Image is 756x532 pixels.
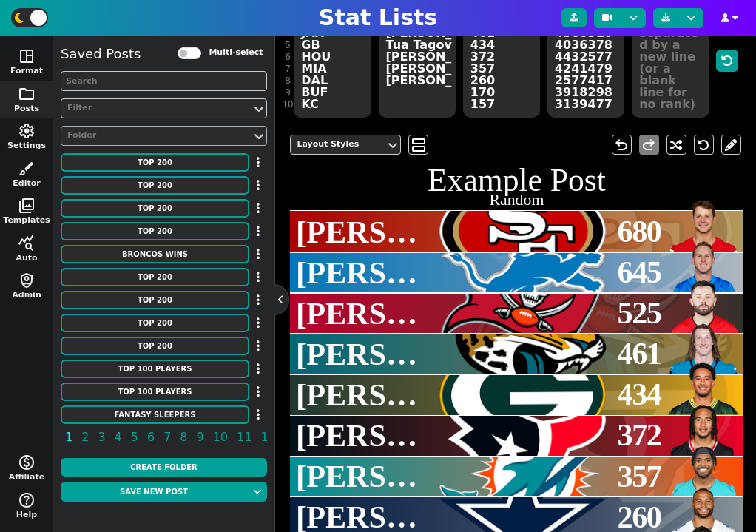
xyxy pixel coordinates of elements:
[282,39,293,51] div: 5
[296,337,433,371] span: [PERSON_NAME]
[18,272,36,289] span: shield_person
[282,87,293,98] div: 9
[618,249,661,295] span: 645
[234,428,254,446] span: 11
[612,135,632,155] button: undo
[18,197,36,215] span: photo_library
[640,136,658,154] span: redo
[61,337,249,355] button: TOP 200
[178,428,189,446] span: 8
[612,136,630,154] span: undo
[18,491,36,509] span: help
[61,268,249,286] button: TOP 200
[290,164,743,197] h1: Example Post
[61,71,267,91] input: Search
[209,47,263,59] label: Multi-select
[296,419,433,453] span: [PERSON_NAME]
[18,85,36,103] span: folder
[67,102,246,115] div: Filter
[61,405,249,424] button: Fantasy Sleepers
[61,245,249,263] button: Broncos Wins
[319,4,437,31] h1: Stat Lists
[61,153,249,172] button: TOP 200
[296,297,433,331] span: [PERSON_NAME] [PERSON_NAME]
[195,428,206,446] span: 9
[95,428,107,446] span: 3
[18,47,36,65] span: space_dashboard
[61,360,249,378] button: TOP 100 Players
[282,51,293,63] div: 6
[258,428,277,446] span: 12
[282,98,293,110] div: 10
[61,291,249,309] button: TOP 200
[61,222,249,240] button: TOP 200
[61,199,249,218] button: TOP 200
[618,411,661,458] span: 372
[297,138,379,151] div: Layout Styles
[79,428,91,446] span: 2
[61,458,267,477] button: Create Folder
[61,482,247,502] button: Save new post
[290,192,743,209] h2: Random
[211,428,230,446] span: 10
[296,256,433,290] span: [PERSON_NAME]
[18,235,36,252] span: query_stats
[296,215,433,249] span: [PERSON_NAME]
[145,428,157,446] span: 6
[618,208,661,255] span: 680
[61,314,249,332] button: TOP 200
[18,160,36,178] span: brush
[618,453,661,499] span: 357
[161,428,173,446] span: 7
[61,46,141,62] h5: Saved Posts
[61,383,249,401] button: TOP 100 Players
[129,428,141,446] span: 5
[639,135,659,155] button: redo
[618,330,661,377] span: 461
[67,129,246,142] div: Folder
[112,428,124,446] span: 4
[63,428,75,446] span: 1
[296,459,433,494] span: [PERSON_NAME]
[18,454,36,471] span: monetization_on
[618,289,661,336] span: 525
[296,378,433,412] span: [PERSON_NAME]
[282,63,293,75] div: 7
[282,75,293,87] div: 8
[61,176,249,195] button: TOP 200
[18,122,36,140] span: settings
[618,371,661,417] span: 434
